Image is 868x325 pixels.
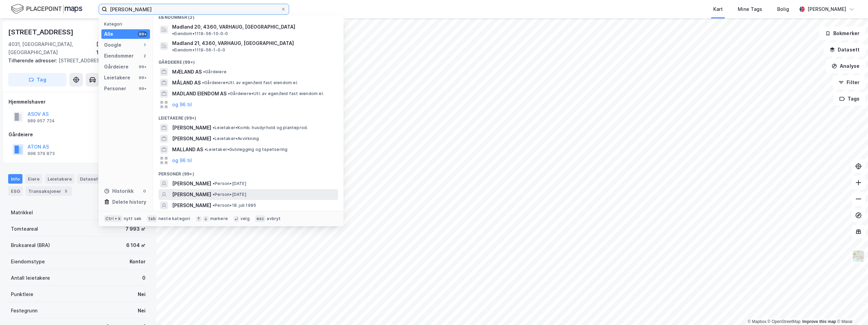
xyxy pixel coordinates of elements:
[213,136,215,141] span: •
[11,258,45,266] div: Eiendomstype
[153,110,344,122] div: Leietakere (99+)
[104,30,113,38] div: Alle
[172,79,201,87] span: MÅLAND AS
[26,186,72,196] div: Transaksjoner
[9,98,148,106] div: Hjemmelshaver
[11,290,33,298] div: Punktleie
[172,190,211,199] span: [PERSON_NAME]
[77,174,111,184] div: Datasett
[172,100,192,109] button: og 96 til
[172,47,225,53] span: Eiendom • 1119-56-1-0-0
[126,225,146,233] div: 7 993 ㎡
[112,198,146,206] div: Delete history
[204,147,287,152] span: Leietaker • Gulvlegging og tapetsering
[228,91,230,96] span: •
[172,39,294,47] span: Madland 21, 4360, VARHAUG, [GEOGRAPHIC_DATA]
[210,216,228,221] div: markere
[826,59,865,73] button: Analyse
[819,27,865,40] button: Bokmerker
[28,151,55,156] div: 998 379 873
[834,292,868,325] div: Kontrollprogram for chat
[45,174,74,184] div: Leietakere
[213,203,215,208] span: •
[203,69,205,74] span: •
[104,187,134,195] div: Historikk
[8,40,96,57] div: 4031, [GEOGRAPHIC_DATA], [GEOGRAPHIC_DATA]
[142,274,146,282] div: 0
[172,145,203,154] span: MALLAND AS
[834,92,865,106] button: Tags
[8,58,59,63] span: Tilhørende adresser:
[8,73,67,87] button: Tag
[138,307,146,315] div: Nei
[768,319,801,324] a: OpenStreetMap
[228,91,324,96] span: Gårdeiere • Utl. av egen/leid fast eiendom el.
[138,75,147,80] div: 99+
[11,208,33,217] div: Matrikkel
[138,64,147,69] div: 99+
[142,53,147,59] div: 2
[824,43,865,57] button: Datasett
[104,21,150,27] div: Kategori
[158,216,190,221] div: neste kategori
[213,181,215,186] span: •
[25,174,42,184] div: Eiere
[8,186,23,196] div: ESG
[11,307,37,315] div: Festegrunn
[202,80,204,85] span: •
[142,188,147,194] div: 0
[104,84,126,93] div: Personer
[63,188,69,195] div: 5
[748,319,766,324] a: Mapbox
[213,192,246,197] span: Person • [DATE]
[172,180,211,188] span: [PERSON_NAME]
[172,31,228,36] span: Eiendom • 1119-56-10-0-0
[9,130,148,139] div: Gårdeiere
[213,125,215,130] span: •
[204,147,206,152] span: •
[802,319,836,324] a: Improve this map
[833,76,865,89] button: Filter
[104,41,121,49] div: Google
[834,292,868,325] iframe: Chat Widget
[172,124,211,132] span: [PERSON_NAME]
[255,215,266,222] div: esc
[11,3,82,15] img: logo.f888ab2527a4732fd821a326f86c7f29.svg
[172,68,202,76] span: MÆLAND AS
[172,47,174,52] span: •
[172,135,211,143] span: [PERSON_NAME]
[213,192,215,197] span: •
[202,80,298,86] span: Gårdeiere • Utl. av egen/leid fast eiendom el.
[153,54,344,66] div: Gårdeiere (99+)
[138,290,146,298] div: Nei
[104,215,122,222] div: Ctrl + k
[28,118,55,124] div: 989 957 724
[852,250,865,263] img: Z
[124,216,142,221] div: nytt søk
[153,166,344,178] div: Personer (99+)
[107,4,281,14] input: Søk på adresse, matrikkel, gårdeiere, leietakere eller personer
[213,181,246,186] span: Person • [DATE]
[738,5,762,13] div: Mine Tags
[267,216,281,221] div: avbryt
[172,90,227,98] span: MADLAND EIENDOM AS
[172,23,295,31] span: Madland 20, 4360, VARHAUG, [GEOGRAPHIC_DATA]
[11,241,50,249] div: Bruksareal (BRA)
[8,57,143,65] div: [STREET_ADDRESS]
[777,5,789,13] div: Bolig
[147,215,157,222] div: tab
[203,69,227,75] span: Gårdeiere
[713,5,723,13] div: Kart
[142,42,147,48] div: 1
[126,241,146,249] div: 6 104 ㎡
[172,201,211,210] span: [PERSON_NAME]
[8,174,22,184] div: Info
[213,203,256,208] span: Person • 18. juli 1995
[172,31,174,36] span: •
[104,52,134,60] div: Eiendommer
[8,27,75,37] div: [STREET_ADDRESS]
[807,5,846,13] div: [PERSON_NAME]
[96,40,148,57] div: [GEOGRAPHIC_DATA], 15/125
[11,274,50,282] div: Antall leietakere
[213,136,259,141] span: Leietaker • Avvirkning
